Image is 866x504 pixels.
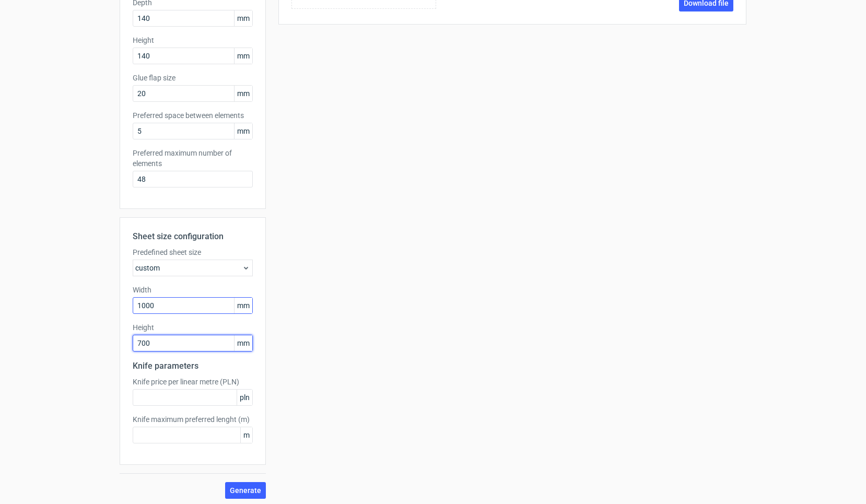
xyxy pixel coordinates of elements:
[133,110,253,121] label: Preferred space between elements
[237,390,252,405] span: pln
[133,73,253,83] label: Glue flap size
[133,322,253,333] label: Height
[133,414,253,425] label: Knife maximum preferred lenght (m)
[234,48,252,64] span: mm
[225,482,266,499] button: Generate
[133,360,253,372] h2: Knife parameters
[133,247,253,257] label: Predefined sheet size
[234,123,252,139] span: mm
[133,230,253,243] h2: Sheet size configuration
[230,487,261,494] span: Generate
[133,260,253,276] div: custom
[133,285,253,295] label: Width
[133,297,253,314] input: custom
[234,86,252,101] span: mm
[133,335,253,351] input: custom
[133,148,253,169] label: Preferred maximum number of elements
[240,427,252,443] span: m
[234,335,252,351] span: mm
[234,298,252,313] span: mm
[133,35,253,45] label: Height
[234,10,252,26] span: mm
[133,377,253,387] label: Knife price per linear metre (PLN)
